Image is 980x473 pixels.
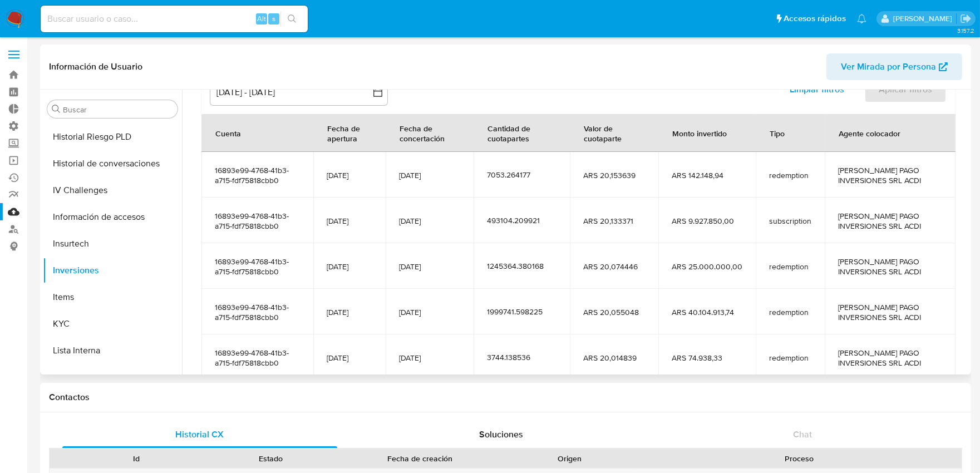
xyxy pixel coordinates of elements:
button: Ver Mirada por Persona [826,53,962,80]
span: Accesos rápidos [784,13,846,24]
a: Notificaciones [857,14,866,23]
span: Alt [257,13,266,24]
h1: Contactos [49,392,962,403]
span: Chat [793,428,812,441]
input: Buscar [63,105,173,115]
span: Ver Mirada por Persona [841,53,936,80]
button: Inversiones [43,257,182,284]
button: Información de accesos [43,204,182,230]
p: sandra.chabay@mercadolibre.com [893,13,956,24]
button: search-icon [280,11,303,27]
input: Buscar usuario o caso... [41,12,308,26]
div: Fecha de creación [346,453,494,464]
h1: Información de Usuario [49,61,142,72]
button: KYC [43,311,182,337]
div: Origen [510,453,629,464]
button: Historial de conversaciones [43,150,182,177]
span: Historial CX [175,428,224,441]
button: Lista Interna [43,337,182,364]
button: Insurtech [43,230,182,257]
button: Buscar [52,105,61,114]
span: Soluciones [479,428,523,441]
span: s [272,13,275,24]
div: Estado [211,453,331,464]
div: Id [77,453,196,464]
button: Historial Riesgo PLD [43,124,182,150]
button: Listas Externas [43,364,182,391]
div: Proceso [644,453,954,464]
button: IV Challenges [43,177,182,204]
button: Items [43,284,182,311]
a: Salir [960,13,972,24]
